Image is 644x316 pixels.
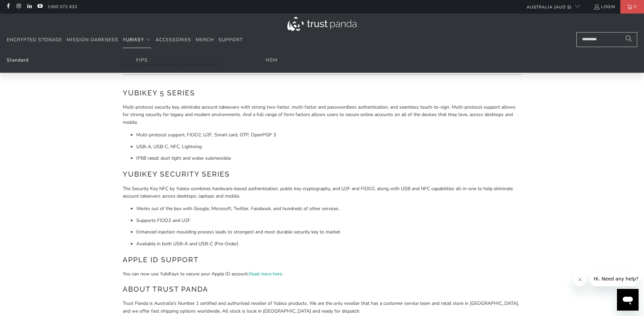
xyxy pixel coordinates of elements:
a: Trust Panda Australia on Instagram [16,4,21,9]
span: YubiKey [123,37,144,43]
summary: YubiKey [123,32,151,48]
h2: About Trust Panda [123,284,522,295]
p: The Security Key NFC by Yubico combines hardware-based authentication, public key cryptography, a... [123,185,522,200]
a: Login [594,3,615,10]
a: Accessories [156,32,191,48]
p: Multi-protocol security key, eliminate account takeovers with strong two-factor, multi-factor and... [123,104,522,126]
a: FIPS [136,57,148,63]
h2: Apple ID Support [123,254,522,265]
span: Accessories [156,37,191,43]
li: USB-A, USB-C, NFC, Lightning [136,143,522,151]
h2: YubiKey Security Series [123,169,522,180]
span: Encrypted Storage [7,37,62,43]
li: Enhanced injection moulding process leads to strongest and most durable security key to market [136,228,522,236]
a: Read more here [249,271,282,277]
a: 1300 072 632 [48,3,77,10]
li: Supports FIDO2 and U2F [136,217,522,224]
a: Trust Panda Australia on LinkedIn [26,4,32,9]
img: Trust Panda Australia [287,17,357,31]
span: Mission Darkness [67,37,118,43]
a: Support [218,32,243,48]
p: You can now use YubiKeys to secure your Apple ID account. . [123,270,522,278]
a: Encrypted Storage [7,32,62,48]
a: Trust Panda Australia on Facebook [5,4,11,9]
li: IP68 rated: dust tight and water submersible [136,155,522,162]
p: Trust Panda is Australia's Number 1 certified and authorised reseller of Yubico products. We are ... [123,300,522,315]
nav: Translation missing: en.navigation.header.main_nav [7,32,243,48]
a: HSM [266,57,278,63]
button: Search [620,32,637,47]
iframe: Message from company [590,271,639,286]
iframe: Button to launch messaging window [617,289,639,311]
a: Merch [196,32,214,48]
h2: YubiKey 5 Series [123,88,522,98]
span: Support [218,37,243,43]
iframe: Close message [573,273,587,286]
li: Works out of the box with Google, Microsoft, Twitter, Facebook, and hundreds of other services. [136,205,522,212]
li: Available in both USB-A and USB-C (Pre-Order) [136,240,522,248]
a: Standard [7,57,29,63]
a: Trust Panda Australia on YouTube [37,4,43,9]
a: Mission Darkness [67,32,118,48]
input: Search... [576,32,637,47]
span: Merch [196,37,214,43]
li: Multi-protocol support; FIDO2, U2F, Smart card, OTP, OpenPGP 3 [136,131,522,139]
